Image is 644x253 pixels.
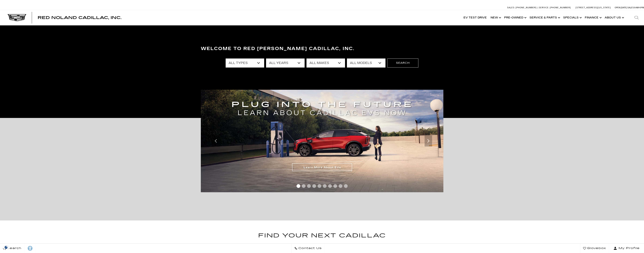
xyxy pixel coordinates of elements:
span: Sales: [627,6,634,9]
span: Go to slide 8 [333,184,337,188]
span: 9 AM-6 PM [634,6,644,9]
span: Go to slide 2 [302,184,306,188]
img: Cadillac Dark Logo with Cadillac White Text [8,14,26,21]
span: Service: [539,6,549,9]
h2: Find Your Next Cadillac [201,231,443,245]
span: Open [DATE] [615,6,627,9]
span: Glovebox [586,246,606,251]
div: Previous [212,135,220,147]
select: Filter by model [347,59,385,68]
span: Go to slide 1 [297,184,300,188]
a: Red Noland Cadillac, Inc. [38,16,121,20]
span: Go to slide 4 [312,184,316,188]
div: Next [425,135,432,147]
span: Go to slide 3 [307,184,311,188]
span: [PHONE_NUMBER] [550,6,571,9]
a: Glovebox [580,244,609,253]
a: Pre-Owned [502,10,528,25]
span: Go to slide 10 [344,184,348,188]
span: [PHONE_NUMBER] [516,6,537,9]
span: Go to slide 6 [323,184,327,188]
span: Red Noland Cadillac, Inc. [38,15,121,20]
span: Go to slide 5 [318,184,321,188]
button: Open user profile menu [609,244,644,253]
a: Contact Us [291,244,325,253]
a: Service: [PHONE_NUMBER] [538,7,572,9]
a: About Us [603,10,625,25]
a: Specials [561,10,583,25]
span: Go to slide 7 [328,184,332,188]
span: Contact Us [297,246,322,251]
select: Filter by make [306,59,345,68]
span: Search [6,246,21,251]
span: Sales: [507,6,515,9]
section: Click to Open Cookie Consent Modal [2,245,11,249]
button: Search [387,59,418,68]
h3: Welcome to Red [PERSON_NAME] Cadillac, Inc. [201,45,443,52]
span: My Profile [617,246,640,251]
img: Opt-Out Icon [2,245,11,249]
select: Filter by type [226,59,264,68]
a: Finance [583,10,603,25]
select: Filter by year [266,59,305,68]
a: New [489,10,502,25]
a: Service & Parts [528,10,561,25]
a: EV Test Drive [462,10,489,25]
a: Sales: [PHONE_NUMBER] [507,7,538,9]
span: Go to slide 9 [339,184,342,188]
a: [STREET_ADDRESS][US_STATE] [576,6,611,9]
img: ev-blog-post-banners-correctedcorrected [201,90,443,192]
